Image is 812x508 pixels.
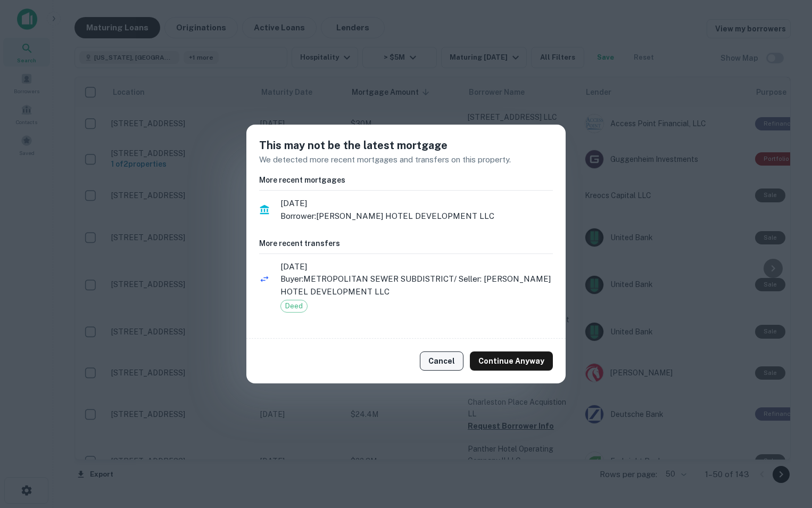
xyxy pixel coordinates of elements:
[280,210,553,223] p: Borrower: [PERSON_NAME] HOTEL DEVELOPMENT LLC
[259,153,553,166] p: We detected more recent mortgages and transfers on this property.
[259,237,553,249] h6: More recent transfers
[759,423,812,474] iframe: Chat Widget
[280,260,553,273] span: [DATE]
[281,301,307,312] span: Deed
[470,351,553,371] button: Continue Anyway
[280,197,553,210] span: [DATE]
[259,174,553,186] h6: More recent mortgages
[259,137,553,153] h5: This may not be the latest mortgage
[280,300,308,313] div: Deed
[280,273,553,298] p: Buyer: METROPOLITAN SEWER SUBDISTRICT / Seller: [PERSON_NAME] HOTEL DEVELOPMENT LLC
[420,351,463,371] button: Cancel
